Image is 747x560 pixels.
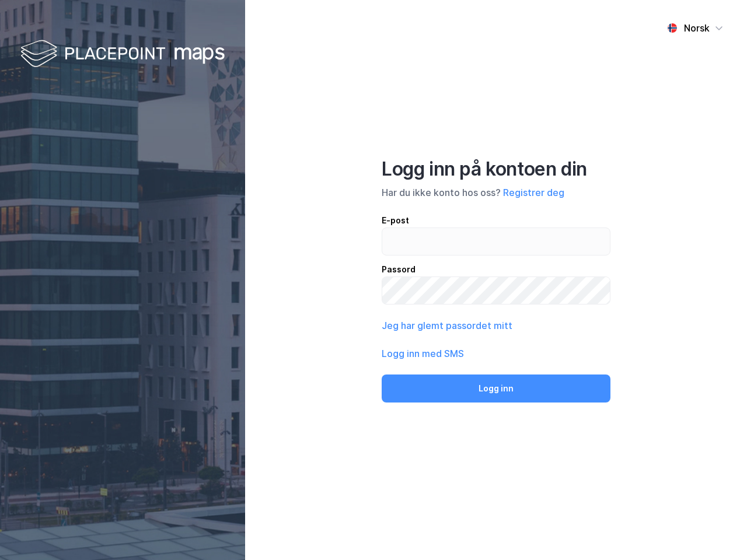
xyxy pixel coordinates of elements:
button: Logg inn med SMS [382,346,464,360]
div: Passord [382,262,610,276]
div: Norsk [684,21,710,35]
div: E-post [382,213,610,228]
button: Logg inn [382,374,610,402]
button: Registrer deg [503,185,564,199]
button: Jeg har glemt passordet mitt [382,318,512,332]
div: Logg inn på kontoen din [382,157,610,181]
div: Har du ikke konto hos oss? [382,185,610,199]
img: logo-white.f07954bde2210d2a523dddb988cd2aa7.svg [20,37,225,72]
iframe: Chat Widget [689,504,747,560]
